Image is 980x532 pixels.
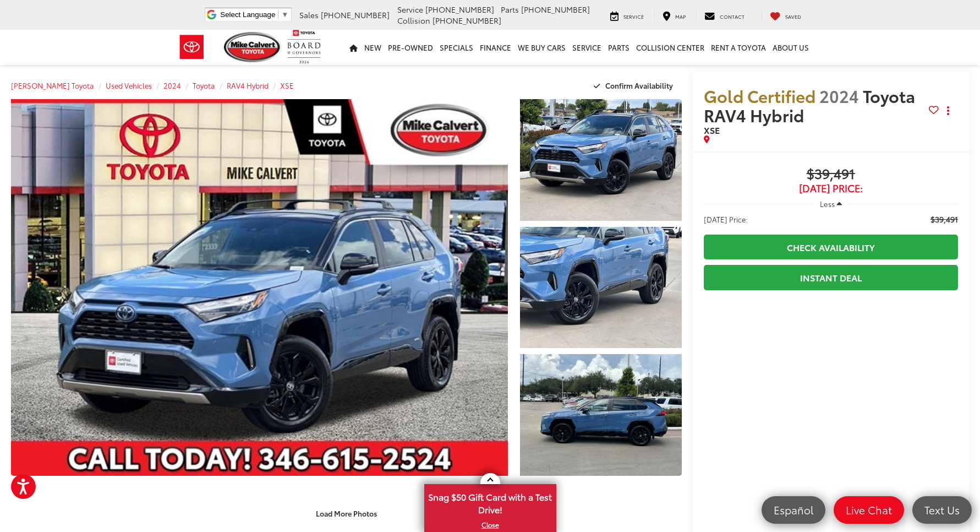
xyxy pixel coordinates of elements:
img: 2024 Toyota RAV4 Hybrid XSE [518,225,683,349]
span: Less [820,199,835,209]
a: Used Vehicles [106,80,152,90]
a: Toyota [193,80,215,90]
a: Expand Photo 0 [11,99,508,476]
a: Pre-Owned [385,30,436,65]
span: $39,491 [930,214,958,225]
img: 2024 Toyota RAV4 Hybrid XSE [518,98,683,222]
span: Saved [785,13,801,20]
span: ▼ [281,10,288,19]
span: ​ [278,10,278,19]
a: Contact [696,10,753,21]
a: Expand Photo 2 [520,227,682,349]
span: Snag $50 Gift Card with a Test Drive! [425,485,555,519]
a: Finance [477,30,514,65]
a: RAV4 Hybrid [227,80,269,90]
a: Specials [436,30,477,65]
a: My Saved Vehicles [762,10,809,21]
a: Rent a Toyota [708,30,769,65]
span: [PHONE_NUMBER] [432,15,501,26]
span: Service [397,4,423,15]
button: Less [814,194,847,214]
a: Service [602,10,652,21]
a: Map [654,10,694,21]
span: Contact [720,13,744,20]
a: About Us [769,30,812,65]
span: [PHONE_NUMBER] [321,9,390,20]
span: Service [623,13,644,20]
a: Live Chat [834,496,904,524]
a: XSE [280,80,294,90]
span: Text Us [919,503,965,517]
a: Home [346,30,361,65]
span: Live Chat [840,503,897,517]
button: Confirm Availability [588,76,682,95]
a: Text Us [912,496,972,524]
span: XSE [704,123,720,136]
span: Map [675,13,686,20]
a: 2024 [163,80,181,90]
a: New [361,30,385,65]
a: Expand Photo 1 [520,99,682,221]
span: Toyota RAV4 Hybrid [704,84,915,127]
span: [PHONE_NUMBER] [425,4,494,15]
img: Toyota [171,29,212,65]
button: Actions [939,101,958,121]
span: Select Language [220,10,275,19]
span: Sales [299,9,319,20]
a: Expand Photo 3 [520,354,682,476]
img: 2024 Toyota RAV4 Hybrid XSE [518,353,683,477]
span: Confirm Availability [605,80,673,90]
span: Parts [501,4,519,15]
a: Service [569,30,605,65]
a: Select Language​ [220,10,288,19]
span: 2024 [819,84,859,107]
span: [DATE] Price: [704,183,958,194]
a: [PERSON_NAME] Toyota [11,80,94,90]
span: Español [768,503,819,517]
a: WE BUY CARS [514,30,569,65]
img: Mike Calvert Toyota [224,32,282,62]
span: [DATE] Price: [704,214,748,225]
span: Collision [397,15,430,26]
button: Load More Photos [308,504,385,523]
span: [PHONE_NUMBER] [521,4,590,15]
span: dropdown dots [947,106,949,115]
a: Check Availability [704,235,958,259]
a: Parts [605,30,633,65]
span: $39,491 [704,166,958,183]
a: Español [762,496,825,524]
a: Instant Deal [704,265,958,290]
img: 2024 Toyota RAV4 Hybrid XSE [6,97,513,477]
span: Gold Certified [704,84,815,107]
a: Collision Center [633,30,708,65]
